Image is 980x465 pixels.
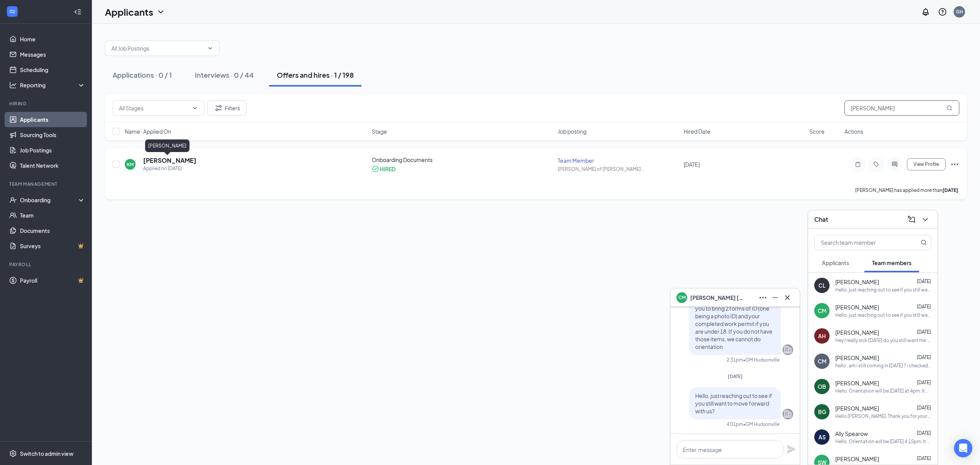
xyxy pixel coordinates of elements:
[20,158,85,173] a: Talent Network
[835,354,879,362] span: [PERSON_NAME]
[695,392,772,414] span: Hello, just reaching out to see if you still want to move forward with us?
[20,47,85,62] a: Messages
[372,156,554,164] div: Onboarding Documents
[558,166,679,172] div: [PERSON_NAME] of [PERSON_NAME] ...
[20,127,85,142] a: Sourcing Tools
[20,62,85,77] a: Scheduling
[872,161,881,167] svg: Tag
[919,213,931,226] button: ChevronDown
[9,81,17,89] svg: Analysis
[743,357,779,363] span: • GM Hudsonville
[921,215,930,224] svg: ChevronDown
[783,409,792,419] svg: Company
[835,303,879,311] span: [PERSON_NAME]
[727,357,743,363] div: 2:31pm
[113,70,172,80] div: Applications · 0 / 1
[9,196,17,204] svg: UserCheck
[125,128,171,135] span: Name · Applied On
[917,380,931,385] span: [DATE]
[771,293,780,302] svg: Minimize
[9,181,84,187] div: Team Management
[956,8,963,15] div: GH
[277,70,354,80] div: Offers and hires · 1 / 198
[9,100,84,107] div: Hiring
[9,261,84,268] div: Payroll
[835,388,931,394] div: Hello. Orientation will be [DATE] at 4pm. It will be about an hour and a half long. I will need y...
[853,161,862,167] svg: Note
[835,362,931,369] div: hello , am i still coming in [DATE] ? i checked on 'teamworx' & don't see anything ... thanks .
[921,239,927,246] svg: MagnifyingGlass
[938,7,947,16] svg: QuestionInfo
[192,105,198,111] svg: ChevronDown
[835,379,879,387] span: [PERSON_NAME]
[20,112,85,127] a: Applicants
[20,196,79,204] div: Onboarding
[195,70,254,80] div: Interviews · 0 / 44
[907,215,916,224] svg: ComposeMessage
[111,44,204,52] input: All Job Postings
[727,421,743,427] div: 4:01pm
[905,213,918,226] button: ComposeMessage
[818,307,826,314] div: CM
[105,5,153,18] h1: Applicants
[917,354,931,360] span: [DATE]
[917,455,931,461] span: [DATE]
[558,157,679,164] div: Team Member
[907,158,946,170] button: View Profile
[787,445,796,454] button: Plane
[818,332,826,340] div: AH
[743,421,779,427] span: • GM Hudsonville
[145,139,189,152] div: [PERSON_NAME]
[558,128,586,135] span: Job posting
[917,329,931,335] span: [DATE]
[835,312,931,318] div: Hello, just reaching out to see if you still want to move forward with us?
[127,161,134,168] div: KM
[684,161,700,168] span: [DATE]
[372,128,387,135] span: Stage
[844,128,863,135] span: Actions
[818,408,826,416] div: BG
[9,450,17,457] svg: Settings
[835,287,931,293] div: Hello, just reaching out to see if you still want to move forward with us?
[835,413,931,419] div: Hello [PERSON_NAME], Thank you for your interest in [PERSON_NAME]! We appreciate you taking the t...
[946,105,952,111] svg: MagnifyingGlass
[214,103,223,113] svg: Filter
[207,45,213,51] svg: ChevronDown
[835,438,931,445] div: Hello. Orientation will be [DATE] 4:15pm. It will be about an hour and a half long. I will need y...
[814,215,828,224] h3: Chat
[815,235,905,250] input: Search team member
[917,304,931,309] span: [DATE]
[855,187,959,193] p: [PERSON_NAME] has applied more than .
[818,433,826,441] div: AS
[942,187,958,193] b: [DATE]
[835,404,879,412] span: [PERSON_NAME]
[20,208,85,223] a: Team
[20,223,85,238] a: Documents
[372,165,379,173] svg: CheckmarkCircle
[695,282,773,350] span: Hello. Orientation will be [DATE][DATE]2pm. It will be about an hour and a half long. I will need...
[872,259,911,266] span: Team members
[757,291,769,304] button: Ellipses
[156,7,165,16] svg: ChevronDown
[20,273,85,288] a: PayrollCrown
[783,293,792,302] svg: Cross
[728,373,743,379] span: [DATE]
[781,291,794,304] button: Cross
[818,383,826,390] div: OB
[8,8,16,15] svg: WorkstreamLogo
[835,455,879,463] span: [PERSON_NAME]
[890,161,899,167] svg: ActiveChat
[818,282,826,289] div: CL
[835,329,879,336] span: [PERSON_NAME]
[917,430,931,436] span: [DATE]
[917,405,931,411] span: [DATE]
[20,238,85,254] a: SurveysCrown
[950,160,959,169] svg: Ellipses
[783,345,792,354] svg: Company
[20,450,73,457] div: Switch to admin view
[20,81,86,89] div: Reporting
[954,439,972,457] div: Open Intercom Messenger
[207,100,247,116] button: Filter Filters
[818,357,826,365] div: CM
[20,142,85,158] a: Job Postings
